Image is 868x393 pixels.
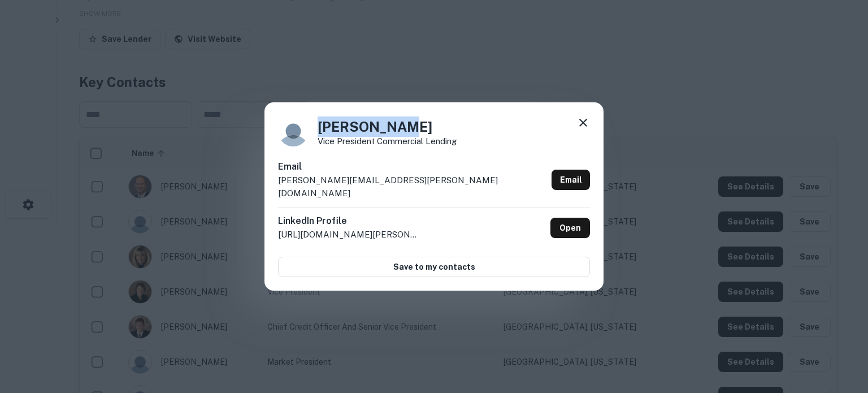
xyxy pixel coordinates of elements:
a: Email [552,170,590,190]
button: Save to my contacts [278,257,590,277]
a: Open [550,218,590,238]
h6: Email [278,160,547,174]
img: 9c8pery4andzj6ohjkjp54ma2 [278,116,309,146]
p: Vice President Commercial Lending [318,137,457,145]
p: [PERSON_NAME][EMAIL_ADDRESS][PERSON_NAME][DOMAIN_NAME] [278,174,547,200]
p: [URL][DOMAIN_NAME][PERSON_NAME] [278,228,419,241]
h6: LinkedIn Profile [278,214,419,228]
h4: [PERSON_NAME] [318,116,457,137]
iframe: Chat Widget [811,303,868,357]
